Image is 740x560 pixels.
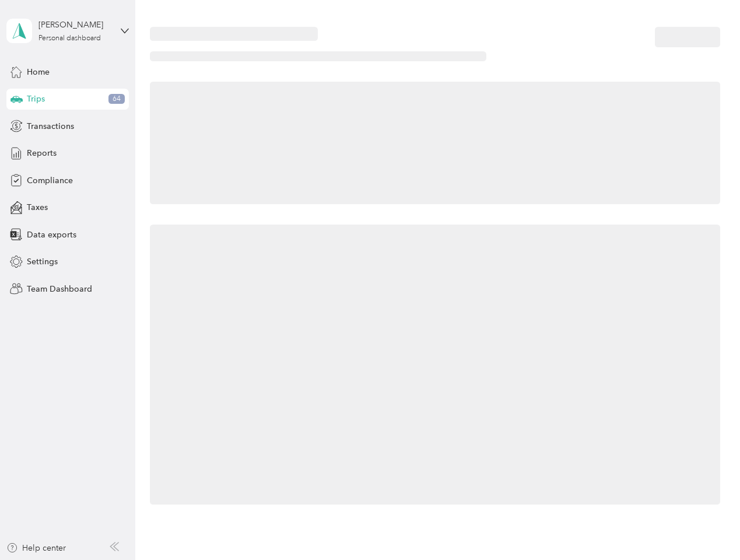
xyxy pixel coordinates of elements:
[38,35,101,42] div: Personal dashboard
[27,283,92,295] span: Team Dashboard
[27,174,73,187] span: Compliance
[27,120,74,132] span: Transactions
[38,19,111,31] div: [PERSON_NAME]
[27,229,76,241] span: Data exports
[27,66,50,78] span: Home
[27,93,45,105] span: Trips
[27,256,58,268] span: Settings
[27,147,57,159] span: Reports
[6,542,66,554] button: Help center
[108,94,125,104] span: 64
[27,201,48,213] span: Taxes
